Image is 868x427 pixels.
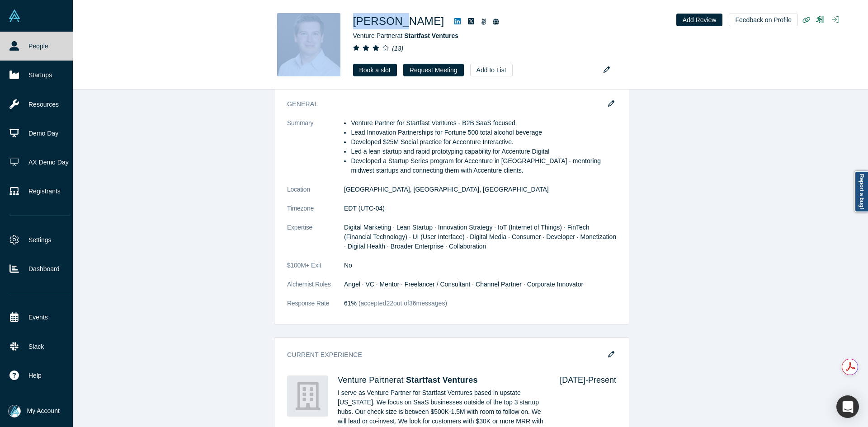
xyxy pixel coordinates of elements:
[344,261,616,270] dd: No
[287,223,344,261] dt: Expertise
[403,64,464,76] button: Request Meeting
[729,14,798,26] button: Feedback on Profile
[854,171,868,212] a: Report a bug!
[353,64,397,76] a: Book a slot
[404,32,458,39] a: Startfast Ventures
[338,375,547,385] h4: Venture Partner at
[8,9,21,22] img: Alchemist Vault Logo
[676,14,723,26] button: Add Review
[351,128,616,137] li: Lead Innovation Partnerships for Fortune 500 total alcohol beverage
[8,405,21,418] img: Mia Scott's Account
[287,204,344,223] dt: Timezone
[351,147,616,156] li: Led a lean startup and rapid prototyping capability for Accenture Digital
[287,99,604,109] h3: General
[357,300,447,307] span: (accepted 22 out of 36 messages)
[287,118,344,185] dt: Summary
[287,375,328,417] img: Startfast Ventures's Logo
[344,280,616,289] dd: Angel · VC · Mentor · Freelancer / Consultant · Channel Partner · Corporate Innovator
[351,118,616,128] li: Venture Partner for Startfast Ventures - B2B SaaS focused
[344,224,616,250] span: Digital Marketing · Lean Startup · Innovation Strategy · IoT (Internet of Things) · FinTech (Fina...
[287,185,344,204] dt: Location
[344,204,616,213] dd: EDT (UTC-04)
[27,406,60,416] span: My Account
[406,375,478,385] a: Startfast Ventures
[344,185,616,194] dd: [GEOGRAPHIC_DATA], [GEOGRAPHIC_DATA], [GEOGRAPHIC_DATA]
[287,299,344,318] dt: Response Rate
[28,371,42,380] span: Help
[277,13,340,76] img: Michael Thaney's Profile Image
[344,300,357,307] span: 61%
[287,280,344,299] dt: Alchemist Roles
[392,45,403,52] i: ( 13 )
[351,156,616,175] li: Developed a Startup Series program for Accenture in [GEOGRAPHIC_DATA] - mentoring midwest startup...
[353,13,444,29] h1: [PERSON_NAME]
[8,405,60,418] button: My Account
[470,64,513,76] button: Add to List
[353,32,458,39] span: Venture Partner at
[287,261,344,280] dt: $100M+ Exit
[351,137,616,147] li: Developed $25M Social practice for Accenture Interactive.
[287,350,604,360] h3: Current Experience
